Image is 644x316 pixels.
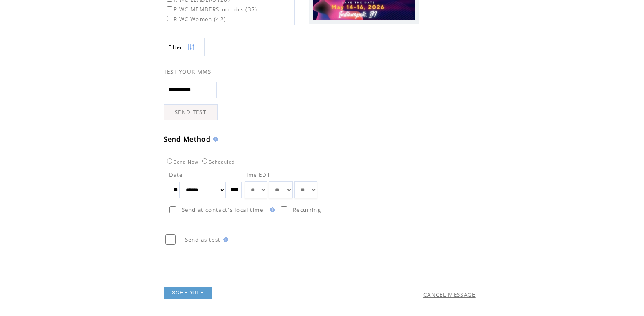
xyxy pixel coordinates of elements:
[164,104,218,120] a: SEND TEST
[243,171,271,178] span: Time EDT
[165,16,226,23] label: RIWC Women (42)
[182,206,263,214] span: Send at contact`s local time
[202,158,207,164] input: Scheduled
[169,171,183,178] span: Date
[221,237,228,242] img: help.gif
[167,158,172,164] input: Send Now
[423,291,476,298] a: CANCEL MESSAGE
[267,207,275,212] img: help.gif
[167,6,172,11] input: RIWC MEMBERS-no Ldrs (37)
[165,6,258,13] label: RIWC MEMBERS-no Ldrs (37)
[164,68,212,76] span: TEST YOUR MMS
[293,206,321,214] span: Recurring
[211,137,218,142] img: help.gif
[164,135,211,144] span: Send Method
[164,287,212,299] a: SCHEDULE
[200,160,235,165] label: Scheduled
[185,236,221,243] span: Send as test
[165,160,198,165] label: Send Now
[168,44,183,51] span: Show filters
[167,16,172,21] input: RIWC Women (42)
[187,38,194,56] img: filters.png
[164,38,205,56] a: Filter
